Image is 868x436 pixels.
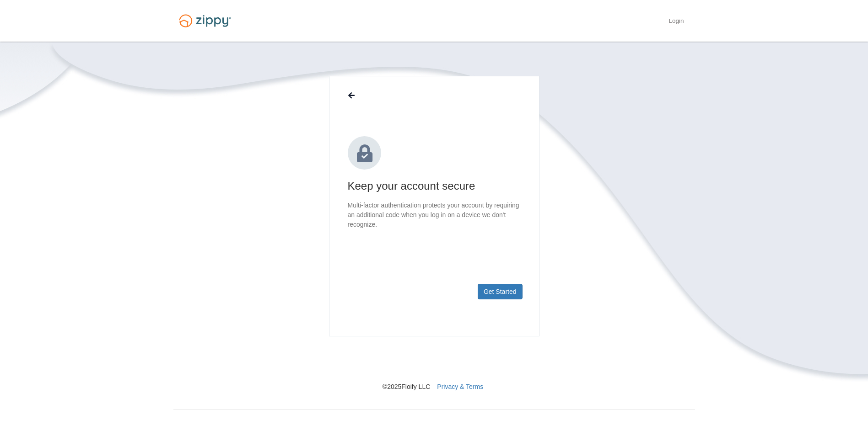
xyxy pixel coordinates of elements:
[173,10,237,32] img: Logo
[348,179,521,193] h1: Keep your account secure
[437,383,483,390] a: Privacy & Terms
[669,17,684,27] a: Login
[348,201,521,229] p: Multi-factor authentication protects your account by requiring an additional code when you log in...
[173,336,695,391] nav: © 2025 Floify LLC
[478,284,523,299] button: Get Started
